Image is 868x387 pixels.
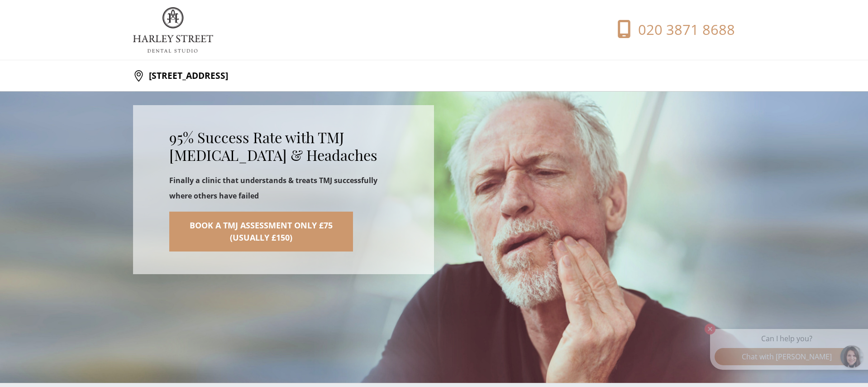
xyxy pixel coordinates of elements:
[169,212,353,252] a: Book a TMJ Assessment Only £75(Usually £150)
[133,7,213,53] img: logo.png
[169,175,377,201] strong: Finally a clinic that understands & treats TMJ successfully where others have failed
[144,67,228,85] p: [STREET_ADDRESS]
[169,129,398,164] h2: 95% Success Rate with TMJ [MEDICAL_DATA] & Headaches
[591,20,735,40] a: 020 3871 8688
